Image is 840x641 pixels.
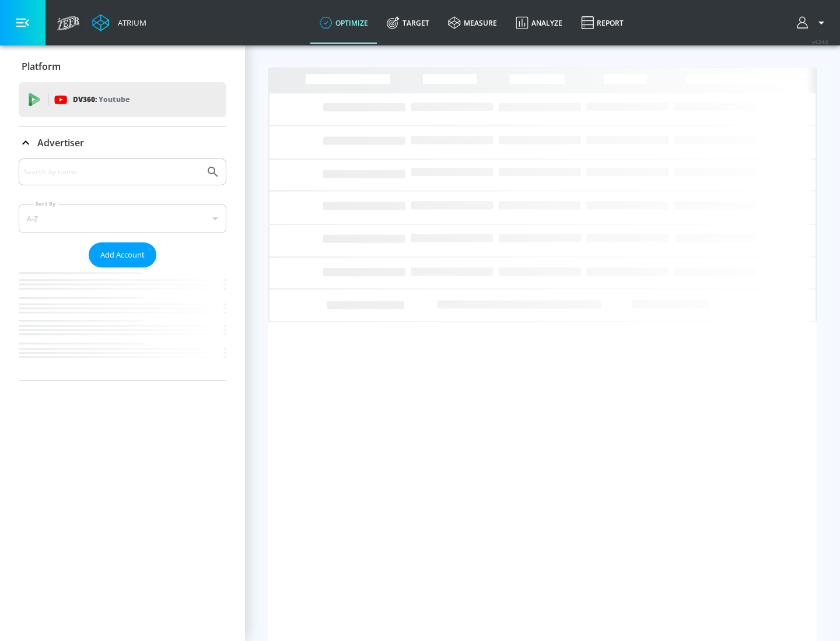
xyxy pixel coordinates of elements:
div: DV360: Youtube [19,82,226,117]
div: Advertiser [19,126,226,159]
button: Add Account [89,242,156,267]
div: A-Z [19,204,226,233]
p: Platform [22,60,61,73]
a: Target [377,2,439,44]
a: optimize [310,2,377,44]
div: Atrium [113,17,146,28]
div: Platform [19,50,226,83]
span: v 4.24.0 [812,38,828,45]
a: measure [439,2,506,44]
input: Search by name [23,164,200,179]
div: Advertiser [19,159,226,381]
nav: list of Advertiser [19,267,226,381]
a: Report [572,2,633,44]
p: DV360: [73,93,129,106]
p: Youtube [99,93,129,105]
a: Atrium [92,14,146,31]
label: Sort By [33,200,58,207]
span: Add Account [100,248,145,262]
p: Advertiser [37,136,84,149]
a: Analyze [506,2,572,44]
